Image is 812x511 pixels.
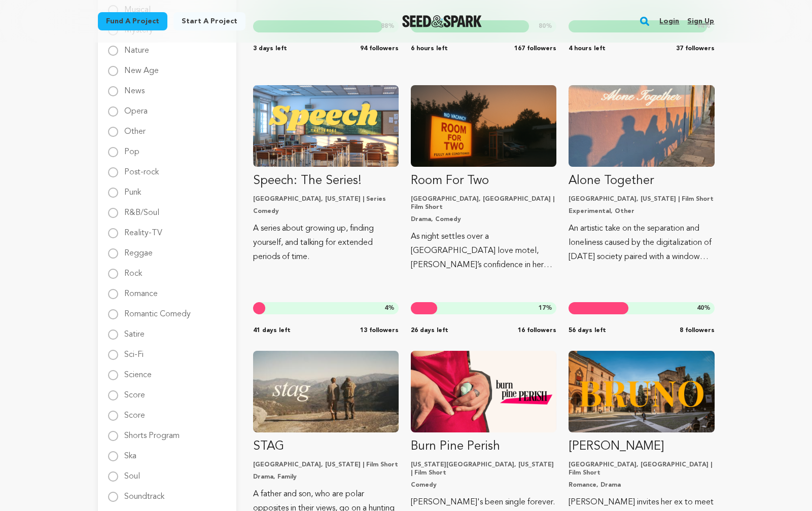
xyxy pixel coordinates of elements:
[253,85,399,264] a: Fund Speech: The Series!
[124,180,141,197] label: Punk
[411,461,556,477] p: [US_STATE][GEOGRAPHIC_DATA], [US_STATE] | Film Short
[411,230,556,272] p: As night settles over a [GEOGRAPHIC_DATA] love motel, [PERSON_NAME]’s confidence in her relations...
[411,326,448,335] span: 26 days left
[360,326,399,335] span: 13 followers
[411,195,556,211] p: [GEOGRAPHIC_DATA], [GEOGRAPHIC_DATA] | Film Short
[514,45,556,53] span: 167 followers
[569,173,714,189] p: Alone Together
[569,481,714,489] p: Romance, Drama
[253,222,399,264] p: A series about growing up, finding yourself, and talking for extended periods of time.
[569,45,606,53] span: 4 hours left
[402,15,482,27] img: Seed&Spark Logo Dark Mode
[124,160,159,176] label: Post-rock
[411,481,556,489] p: Comedy
[569,326,606,335] span: 56 days left
[124,79,145,95] label: News
[253,173,399,189] p: Speech: The Series!
[697,305,704,311] span: 40
[253,45,287,53] span: 3 days left
[411,439,556,455] p: Burn Pine Perish
[124,59,159,75] label: New Age
[411,45,448,53] span: 6 hours left
[253,461,399,469] p: [GEOGRAPHIC_DATA], [US_STATE] | Film Short
[253,473,399,481] p: Drama, Family
[124,282,158,298] label: Romance
[253,326,291,335] span: 41 days left
[402,15,482,27] a: Seed&Spark Homepage
[411,215,556,224] p: Drama, Comedy
[253,207,399,215] p: Comedy
[687,13,714,29] a: Sign up
[539,305,546,311] span: 17
[697,304,711,312] span: %
[124,363,152,379] label: Science
[659,13,679,29] a: Login
[124,444,136,460] label: Ska
[124,302,191,318] label: Romantic Comedy
[124,241,153,258] label: Reggae
[124,201,159,217] label: R&B/Soul
[173,12,245,30] a: Start a project
[124,322,145,339] label: Satire
[124,383,145,399] label: Score
[124,221,162,237] label: Reality-TV
[539,304,552,312] span: %
[676,45,715,53] span: 37 followers
[124,140,139,156] label: Pop
[384,305,388,311] span: 4
[680,326,715,335] span: 8 followers
[569,461,714,477] p: [GEOGRAPHIC_DATA], [GEOGRAPHIC_DATA] | Film Short
[124,424,180,440] label: Shorts Program
[98,12,167,30] a: Fund a project
[124,262,142,278] label: Rock
[411,85,556,272] a: Fund Room For Two
[569,85,714,264] a: Fund Alone Together
[569,195,714,203] p: [GEOGRAPHIC_DATA], [US_STATE] | Film Short
[124,343,144,359] label: Sci-Fi
[253,439,399,455] p: STAG
[411,173,556,189] p: Room For Two
[384,304,395,312] span: %
[518,326,556,335] span: 16 followers
[124,120,146,136] label: Other
[124,99,148,116] label: Opera
[124,464,140,481] label: Soul
[569,222,714,264] p: An artistic take on the separation and loneliness caused by the digitalization of [DATE] society ...
[569,439,714,455] p: [PERSON_NAME]
[253,195,399,203] p: [GEOGRAPHIC_DATA], [US_STATE] | Series
[360,45,399,53] span: 94 followers
[124,404,145,420] label: Score
[124,485,164,501] label: Soundtrack
[124,39,149,55] label: Nature
[569,207,714,215] p: Experimental, Other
